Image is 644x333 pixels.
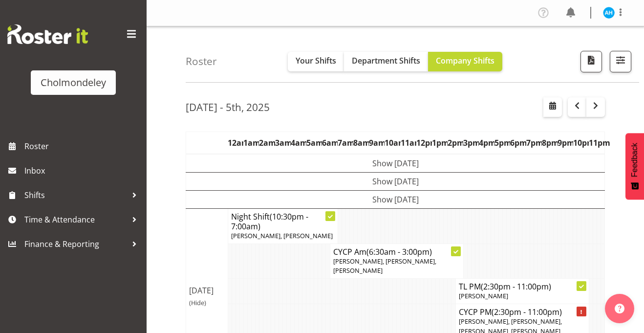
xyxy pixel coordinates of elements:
button: Your Shifts [288,52,344,71]
th: 4am [291,132,306,154]
span: (2:30pm - 11:00pm) [481,281,551,292]
h2: [DATE] - 5th, 2025 [186,101,270,113]
span: Roster [24,139,142,154]
div: Cholmondeley [41,75,106,90]
th: 9am [369,132,385,154]
span: (10:30pm - 7:00am) [231,211,308,232]
h4: Night Shift [231,212,335,231]
img: help-xxl-2.png [615,304,624,313]
span: Your Shifts [296,55,336,66]
button: Filter Shifts [610,51,631,72]
button: Select a specific date within the roster. [543,97,562,117]
td: Show [DATE] [186,172,605,190]
span: [PERSON_NAME], [PERSON_NAME] [231,231,333,240]
th: 2am [259,132,275,154]
button: Download a PDF of the roster according to the set date range. [580,51,602,72]
span: [PERSON_NAME], [PERSON_NAME], [PERSON_NAME] [333,257,436,275]
img: Rosterit website logo [7,24,88,44]
span: Shifts [24,188,127,202]
img: alexzarn-harmer11855.jpg [603,7,615,19]
span: [PERSON_NAME] [459,291,508,300]
span: Time & Attendance [24,212,127,227]
th: 10pm [573,132,589,154]
th: 12pm [416,132,432,154]
th: 2pm [448,132,463,154]
span: (6:30am - 3:00pm) [366,246,432,257]
td: Show [DATE] [186,190,605,208]
th: 8am [353,132,369,154]
th: 5pm [494,132,510,154]
button: Department Shifts [344,52,428,71]
th: 3am [275,132,291,154]
span: Feedback [630,143,639,177]
th: 10am [385,132,400,154]
span: (Hide) [189,298,206,307]
th: 1am [243,132,259,154]
span: Department Shifts [352,55,420,66]
h4: TL PM [459,282,586,291]
th: 8pm [542,132,558,154]
button: Feedback - Show survey [625,133,644,200]
th: 7pm [526,132,542,154]
th: 11pm [589,132,604,154]
th: 11am [401,132,416,154]
span: Inbox [24,163,142,178]
th: 6pm [510,132,526,154]
span: (2:30pm - 11:00pm) [492,307,562,317]
td: Show [DATE] [186,154,605,173]
h4: CYCP Am [333,247,460,257]
th: 4pm [479,132,494,154]
th: 7am [338,132,353,154]
th: 12am [228,132,243,154]
th: 1pm [432,132,448,154]
th: 5am [306,132,322,154]
h4: Roster [186,56,217,67]
button: Company Shifts [428,52,502,71]
span: Finance & Reporting [24,237,127,251]
th: 3pm [463,132,479,154]
th: 9pm [558,132,573,154]
th: 6am [322,132,338,154]
h4: CYCP PM [459,307,586,317]
span: Company Shifts [436,55,494,66]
